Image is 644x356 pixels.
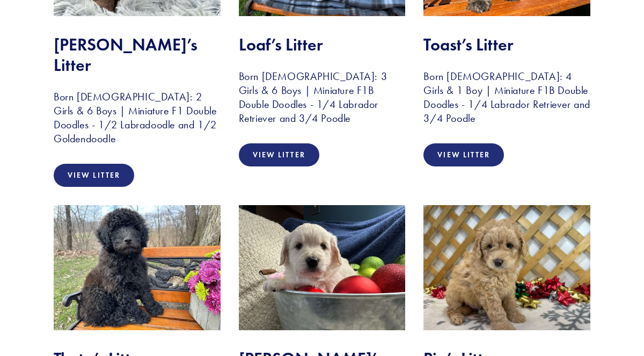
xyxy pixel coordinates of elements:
[423,69,590,125] h3: Born [DEMOGRAPHIC_DATA]: 4 Girls & 1 Boy | Miniature F1B Double Doodles - 1/4 Labrador Retriever ...
[54,34,221,76] h2: [PERSON_NAME]’s Litter
[239,34,406,55] h2: Loaf’s Litter
[423,143,504,166] a: View Litter
[54,90,221,146] h3: Born [DEMOGRAPHIC_DATA]: 2 Girls & 6 Boys | Miniature F1 Double Doodles - 1/2 Labradoodle and 1/2...
[423,34,590,55] h2: Toast’s Litter
[54,164,134,187] a: View Litter
[239,143,319,166] a: View Litter
[239,69,406,125] h3: Born [DEMOGRAPHIC_DATA]: 3 Girls & 6 Boys | Miniature F1B Double Doodles - 1/4 Labrador Retriever...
